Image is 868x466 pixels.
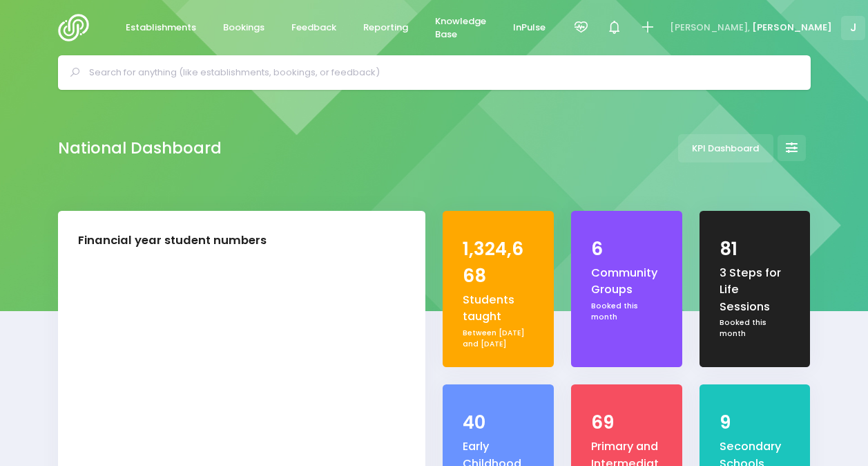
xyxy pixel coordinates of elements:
[502,15,557,41] a: InPulse
[841,16,865,40] span: J
[720,317,790,339] div: Booked this month
[78,232,267,250] div: Financial year student numbers
[126,21,196,35] span: Establishments
[591,301,662,322] div: Booked this month
[89,62,791,83] input: Search for anything (like establishments, bookings, or feedback)
[752,21,832,35] span: [PERSON_NAME]
[591,236,662,263] div: 6
[720,409,790,436] div: 9
[352,15,420,41] a: Reporting
[424,8,498,48] a: Knowledge Base
[720,236,790,263] div: 81
[291,21,336,35] span: Feedback
[670,21,750,35] span: [PERSON_NAME],
[280,15,348,41] a: Feedback
[678,134,773,162] a: KPI Dashboard
[212,15,276,41] a: Bookings
[363,21,408,35] span: Reporting
[223,21,264,35] span: Bookings
[513,21,546,35] span: InPulse
[463,236,533,290] div: 1,324,668
[463,328,533,349] div: Between [DATE] and [DATE]
[720,265,790,315] div: 3 Steps for Life Sessions
[591,409,662,436] div: 69
[591,265,662,299] div: Community Groups
[58,139,222,158] h2: National Dashboard
[463,409,533,436] div: 40
[58,14,97,41] img: Logo
[463,292,533,326] div: Students taught
[435,15,486,41] span: Knowledge Base
[115,15,208,41] a: Establishments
